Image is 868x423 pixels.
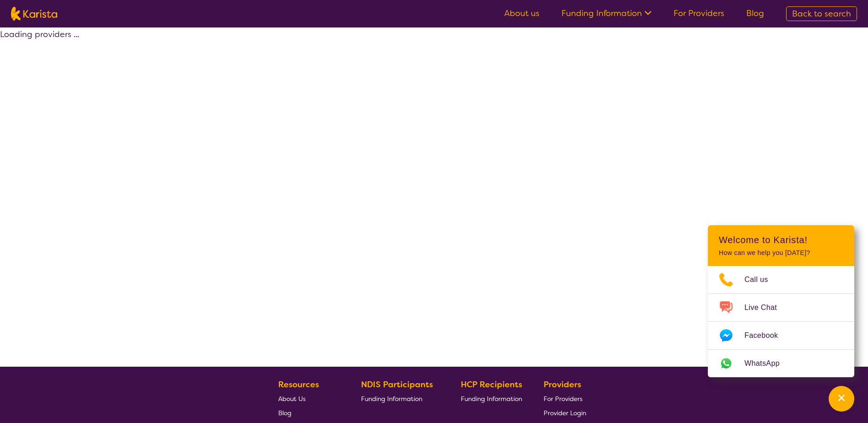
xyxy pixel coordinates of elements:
p: How can we help you [DATE]? [719,249,843,257]
ul: Choose channel [708,266,854,377]
a: For Providers [674,8,724,19]
span: Blog [278,409,291,417]
b: NDIS Participants [361,379,433,390]
a: For Providers [544,391,586,406]
span: Back to search [792,8,851,19]
b: Resources [278,379,319,390]
span: WhatsApp [744,357,791,370]
b: Providers [544,379,581,390]
button: Channel Menu [829,386,854,412]
a: Blog [278,406,340,420]
span: Provider Login [544,409,586,417]
a: About us [504,8,539,19]
a: Funding Information [461,391,522,406]
a: About Us [278,391,340,406]
a: Web link opens in a new tab. [708,350,854,377]
span: Funding Information [361,395,422,403]
b: HCP Recipients [461,379,522,390]
span: Live Chat [744,301,788,315]
img: Karista logo [11,7,57,21]
span: Call us [744,273,779,287]
h2: Welcome to Karista! [719,234,843,245]
a: Funding Information [361,391,440,406]
span: Facebook [744,329,789,342]
span: For Providers [544,395,582,403]
span: About Us [278,395,306,403]
a: Provider Login [544,406,586,420]
a: Funding Information [561,8,652,19]
a: Blog [746,8,764,19]
span: Funding Information [461,395,522,403]
div: Channel Menu [708,225,854,377]
a: Back to search [786,6,857,21]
